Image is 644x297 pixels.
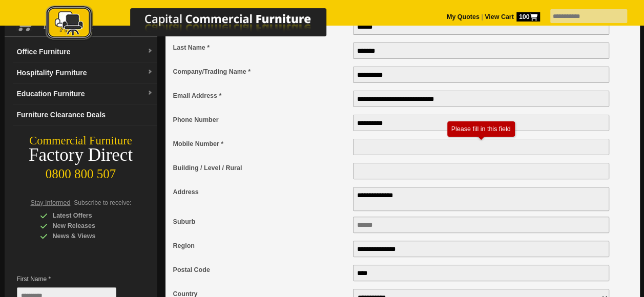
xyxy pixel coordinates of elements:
[353,217,610,233] input: Suburb
[74,199,131,206] span: Subscribe to receive:
[147,90,153,96] img: dropdown
[451,125,511,133] div: Please fill in this field
[31,199,71,206] span: Stay Informed
[17,5,376,46] a: Capital Commercial Furniture Logo
[13,104,157,125] a: Furniture Clearance Deals
[5,134,157,148] div: Commercial Furniture
[17,5,376,43] img: Capital Commercial Furniture Logo
[13,41,157,62] a: Office Furnituredropdown
[173,67,348,77] span: Company/Trading Name *
[485,13,540,20] strong: View Cart
[147,69,153,75] img: dropdown
[173,265,348,275] span: Postal Code
[353,91,610,107] input: Email Address *
[173,241,348,251] span: Region
[353,139,610,155] input: Mobile Number *
[353,241,610,257] input: Region
[516,12,540,22] span: 100
[40,231,137,241] div: News & Views
[173,163,348,173] span: Building / Level / Rural
[147,48,153,54] img: dropdown
[13,62,157,83] a: Hospitality Furnituredropdown
[353,18,610,35] input: First Name *
[447,13,480,20] a: My Quotes
[353,115,610,131] input: Phone Number
[483,13,539,20] a: View Cart100
[40,210,137,221] div: Latest Offers
[40,221,137,231] div: New Releases
[353,67,610,83] input: Company/Trading Name *
[13,83,157,104] a: Education Furnituredropdown
[173,217,348,227] span: Suburb
[5,162,157,181] div: 0800 800 507
[173,139,348,149] span: Mobile Number *
[353,265,610,281] input: Postal Code
[173,91,348,101] span: Email Address *
[353,43,610,59] input: Last Name *
[173,115,348,125] span: Phone Number
[353,187,610,211] textarea: Address
[5,148,157,162] div: Factory Direct
[17,274,132,284] span: First Name *
[173,187,348,197] span: Address
[353,163,610,179] input: Building / Level / Rural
